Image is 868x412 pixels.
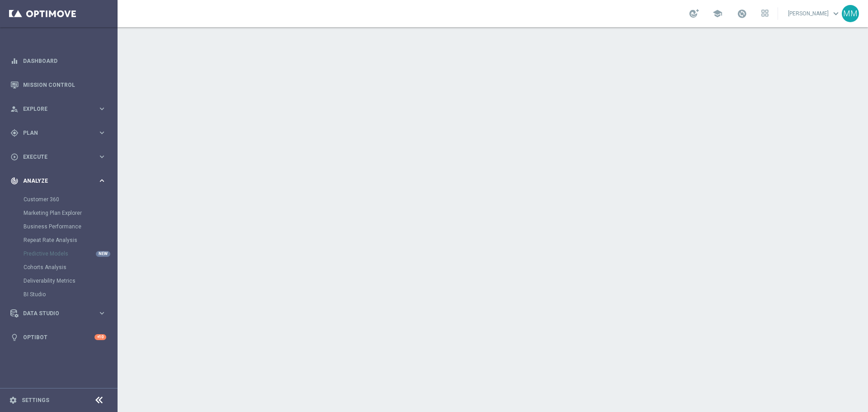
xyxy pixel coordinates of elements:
a: BI Studio [24,291,94,298]
a: [PERSON_NAME]keyboard_arrow_down [787,7,842,20]
a: Dashboard [23,49,106,73]
div: Cohorts Analysis [24,260,117,274]
div: NEW [96,251,110,257]
div: Dashboard [10,49,106,73]
div: Business Performance [24,220,117,233]
button: Mission Control [10,81,107,89]
a: Business Performance [24,223,94,230]
div: Execute [10,153,98,161]
div: +10 [94,334,106,340]
div: Predictive Models [24,247,117,260]
div: Data Studio [10,309,98,317]
span: keyboard_arrow_down [831,9,841,19]
i: gps_fixed [10,129,19,137]
span: Analyze [23,178,98,184]
div: BI Studio [24,288,117,301]
i: play_circle_outline [10,153,19,161]
a: Mission Control [23,73,106,97]
div: Repeat Rate Analysis [24,233,117,247]
i: equalizer [10,57,19,65]
a: Marketing Plan Explorer [24,209,94,217]
div: Analyze [10,177,98,185]
a: Deliverability Metrics [24,277,94,284]
i: track_changes [10,177,19,185]
div: Optibot [10,325,106,349]
a: Repeat Rate Analysis [24,237,94,244]
i: keyboard_arrow_right [98,309,106,317]
span: Data Studio [23,311,98,316]
i: keyboard_arrow_right [98,104,106,113]
div: MM [842,5,859,22]
div: Customer 360 [24,193,117,206]
i: keyboard_arrow_right [98,152,106,161]
i: keyboard_arrow_right [98,128,106,137]
i: lightbulb [10,333,19,341]
span: school [712,9,722,19]
span: Plan [23,130,98,136]
a: Settings [22,398,49,403]
i: keyboard_arrow_right [98,176,106,185]
button: gps_fixed Plan keyboard_arrow_right [10,129,107,137]
div: Marketing Plan Explorer [24,206,117,220]
span: Execute [23,154,98,160]
div: Mission Control [10,73,106,97]
i: person_search [10,105,19,113]
button: track_changes Analyze keyboard_arrow_right [10,177,107,185]
button: play_circle_outline Execute keyboard_arrow_right [10,153,107,161]
div: Deliverability Metrics [24,274,117,288]
a: Customer 360 [24,196,94,203]
span: Explore [23,106,98,112]
a: Optibot [23,325,94,349]
button: equalizer Dashboard [10,57,107,65]
div: Plan [10,129,98,137]
i: settings [9,396,17,404]
button: lightbulb Optibot +10 [10,334,107,341]
button: Data Studio keyboard_arrow_right [10,310,107,317]
a: Cohorts Analysis [24,264,94,271]
div: Explore [10,105,98,113]
button: person_search Explore keyboard_arrow_right [10,105,107,113]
